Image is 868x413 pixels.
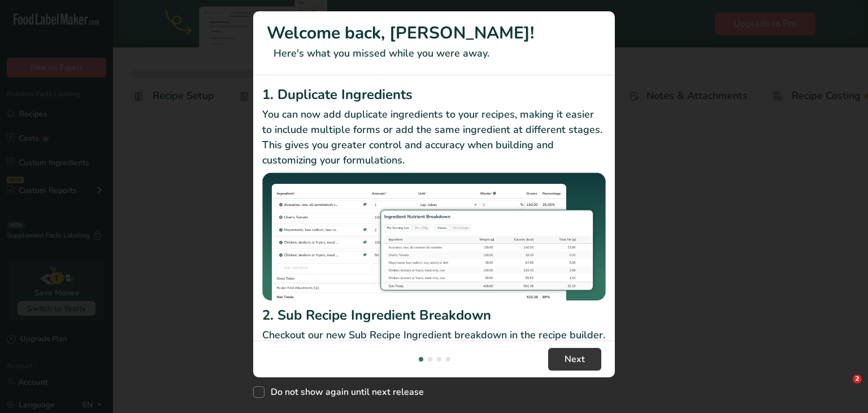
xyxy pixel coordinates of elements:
p: Here's what you missed while you were away. [267,46,601,61]
h2: 1. Duplicate Ingredients [262,84,606,105]
span: Next [565,352,585,366]
h1: Welcome back, [PERSON_NAME]! [267,20,601,46]
p: You can now add duplicate ingredients to your recipes, making it easier to include multiple forms... [262,107,606,168]
iframe: Intercom live chat [830,375,857,402]
img: Duplicate Ingredients [262,173,606,301]
button: Next [548,348,601,371]
span: 2 [853,375,862,384]
span: Do not show again until next release [264,386,424,398]
p: Checkout our new Sub Recipe Ingredient breakdown in the recipe builder. You can now see your Reci... [262,328,606,373]
h2: 2. Sub Recipe Ingredient Breakdown [262,305,606,325]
